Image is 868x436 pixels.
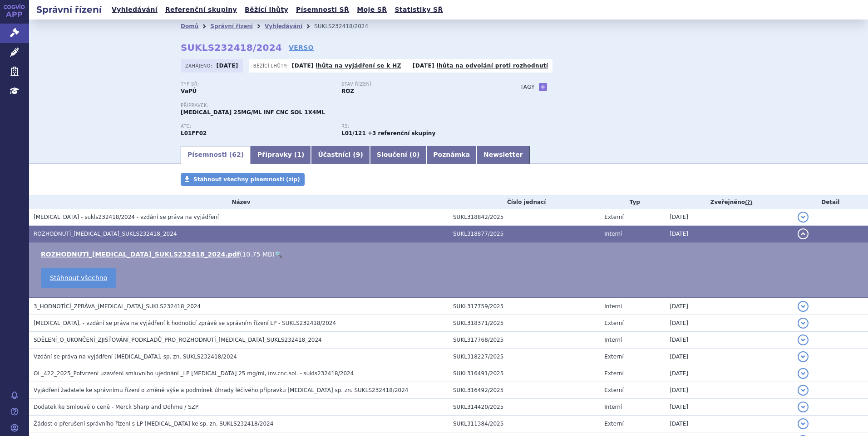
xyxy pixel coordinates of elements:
a: Newsletter [477,146,530,164]
button: detail [798,318,809,329]
button: detail [798,212,809,223]
span: 3_HODNOTÍCÍ_ZPRÁVA_KEYTRUDA_SUKLS232418_2024 [34,303,201,310]
td: [DATE] [665,332,793,349]
td: [DATE] [665,416,793,432]
strong: [DATE] [217,63,238,69]
a: Stáhnout všechny písemnosti (zip) [181,173,305,186]
strong: pembrolizumab [341,130,366,136]
span: Externí [604,214,623,220]
span: Běžící lhůty: [253,62,290,69]
span: Interní [604,404,622,410]
a: Vyhledávání [109,4,160,16]
a: Sloučení (0) [370,146,426,164]
span: Keytruda, - vzdání se práva na vyjádření k hodnotící zprávě se správním řízení LP - SUKLS232418/2024 [34,320,336,326]
strong: +3 referenční skupiny [368,130,435,136]
th: Číslo jednací [449,195,600,209]
td: SUKL316492/2025 [449,382,600,399]
strong: [DATE] [413,63,434,69]
a: Statistiky SŘ [392,4,445,16]
span: Externí [604,421,623,427]
span: ROZHODNUTÍ_KEYTRUDA_SUKLS232418_2024 [34,231,177,237]
span: Externí [604,370,623,377]
h3: Tagy [520,82,535,92]
p: RS: [341,124,493,129]
td: SUKL311384/2025 [449,416,600,432]
span: Interní [604,231,622,237]
span: KEYTRUDA - sukls232418/2024 - vzdání se práva na vyjádření [34,214,219,220]
span: 1 [297,151,301,158]
a: Správní řízení [210,23,253,29]
span: 9 [356,151,360,158]
abbr: (?) [745,199,752,206]
td: [DATE] [665,209,793,226]
span: SDĚLENÍ_O_UKONČENÍ_ZJIŠŤOVÁNÍ_PODKLADŮ_PRO_ROZHODNUTÍ_KEYTRUDA_SUKLS232418_2024 [34,337,322,343]
a: 🔍 [275,251,282,258]
strong: VaPÚ [181,88,197,94]
a: VERSO [289,43,314,52]
td: [DATE] [665,365,793,382]
td: SUKL318371/2025 [449,315,600,332]
span: OL_422_2025_Potvrzení uzavření smluvního ujednání _LP KEYTRUDA 25 mg/ml, inv.cnc.sol. - sukls2324... [34,370,354,377]
strong: SUKLS232418/2024 [181,42,282,53]
a: Písemnosti SŘ [293,4,352,16]
a: ROZHODNUTÍ_[MEDICAL_DATA]_SUKLS232418_2024.pdf [41,251,240,258]
p: Přípravek: [181,103,502,108]
li: ( ) [41,250,859,259]
a: lhůta na vyjádření se k HZ [316,63,401,69]
button: detail [798,351,809,362]
td: [DATE] [665,315,793,332]
p: - [292,62,401,69]
a: Vyhledávání [265,23,302,29]
button: detail [798,368,809,379]
a: Referenční skupiny [163,4,240,16]
strong: [DATE] [292,63,314,69]
td: SUKL316491/2025 [449,365,600,382]
strong: ROZ [341,88,354,94]
a: + [539,83,547,91]
p: ATC: [181,124,332,129]
td: [DATE] [665,349,793,365]
span: Vzdání se práva na vyjádření KEYTRUDA, sp. zn. SUKLS232418/2024 [34,354,237,360]
a: Moje SŘ [354,4,390,16]
span: Externí [604,320,623,326]
span: Dodatek ke Smlouvě o ceně - Merck Sharp and Dohme / SZP [34,404,198,410]
td: SUKL317759/2025 [449,298,600,315]
a: Běžící lhůty [242,4,291,16]
a: Stáhnout všechno [41,268,116,288]
a: Poznámka [426,146,477,164]
span: Externí [604,354,623,360]
span: Externí [604,387,623,393]
td: SUKL317768/2025 [449,332,600,349]
th: Zveřejněno [665,195,793,209]
span: Vyjádření žadatele ke správnímu řízení o změně výše a podmínek úhrady léčivého přípravku KEYTRUDA... [34,387,408,393]
h2: Správní řízení [29,3,109,16]
td: SUKL318227/2025 [449,349,600,365]
a: Písemnosti (62) [181,146,251,164]
td: SUKL318842/2025 [449,209,600,226]
span: Interní [604,337,622,343]
button: detail [798,402,809,412]
td: [DATE] [665,399,793,416]
span: Stáhnout všechny písemnosti (zip) [193,176,300,183]
span: Interní [604,303,622,310]
td: [DATE] [665,382,793,399]
td: SUKL314420/2025 [449,399,600,416]
th: Detail [793,195,868,209]
button: detail [798,301,809,312]
button: detail [798,385,809,396]
a: Účastníci (9) [311,146,370,164]
span: 62 [232,151,241,158]
a: lhůta na odvolání proti rozhodnutí [437,63,548,69]
td: [DATE] [665,226,793,242]
span: 10.75 MB [242,251,272,258]
li: SUKLS232418/2024 [314,19,380,33]
span: [MEDICAL_DATA] 25MG/ML INF CNC SOL 1X4ML [181,109,325,116]
button: detail [798,228,809,239]
p: - [413,62,548,69]
td: [DATE] [665,298,793,315]
a: Domů [181,23,198,29]
button: detail [798,334,809,345]
p: Stav řízení: [341,82,493,87]
p: Typ SŘ: [181,82,332,87]
th: Typ [600,195,665,209]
